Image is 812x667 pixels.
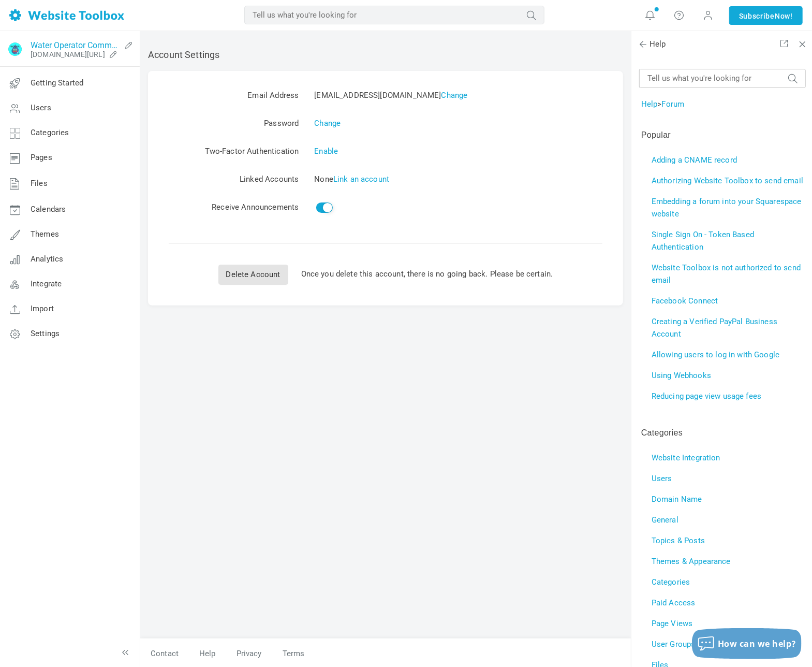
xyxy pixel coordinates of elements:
a: Page Views [652,619,693,628]
span: Settings [31,329,60,338]
span: Back [638,39,648,49]
a: Allowing users to log in with Google [652,350,779,359]
a: Topics & Posts [652,536,705,545]
span: Categories [31,128,69,137]
a: Change [441,91,468,100]
td: Password [169,109,299,137]
span: Calendars [31,205,66,214]
span: Analytics [31,254,63,264]
a: Embedding a forum into your Squarespace website [652,197,802,219]
span: Getting Started [31,78,83,88]
td: Two-Factor Authentication [169,137,299,165]
a: General [652,515,678,525]
a: Facebook Connect [652,296,718,306]
a: Change [314,119,341,128]
a: Themes & Appearance [652,557,731,566]
span: Pages [31,153,52,162]
a: Paid Access [652,598,696,607]
a: Water Operator Community Forum [31,40,121,50]
a: Creating a Verified PayPal Business Account [652,317,777,339]
td: Linked Accounts [169,165,299,193]
a: Users [652,474,672,483]
button: How can we help? [692,628,802,659]
p: Categories [641,427,804,439]
a: Forum [662,99,685,109]
span: Help [639,39,666,50]
p: Popular [641,129,804,141]
a: Adding a CNAME record [652,155,737,165]
td: Receive Announcements [169,193,299,223]
a: Help [641,99,658,109]
a: Privacy [226,645,272,663]
a: Contact [140,645,189,663]
input: Tell us what you're looking for [639,69,806,88]
td: > [639,96,806,112]
span: Files [31,179,48,188]
div: Once you delete this account, there is no going back. Please be certain. [169,265,602,285]
a: Delete Account [218,265,288,285]
a: User Groups [652,640,696,649]
a: Enable [314,147,338,156]
img: WCUSA%20for%20Facebook.png [7,41,23,57]
span: How can we help? [718,638,796,649]
span: Import [31,304,54,313]
input: Tell us what you're looking for [244,6,544,24]
a: [DOMAIN_NAME][URL] [31,50,105,59]
a: Single Sign On - Token Based Authentication [652,230,754,252]
a: Authorizing Website Toolbox to send email [652,176,803,185]
a: Reducing page view usage fees [652,392,761,401]
a: Website Integration [652,453,720,462]
span: Integrate [31,279,62,288]
td: [EMAIL_ADDRESS][DOMAIN_NAME] [299,81,602,109]
a: Help [189,645,226,663]
td: None [299,165,602,193]
a: Terms [272,645,305,663]
a: Using Webhooks [652,371,711,380]
td: Email Address [169,81,299,109]
a: Domain Name [652,495,702,504]
h2: Account Settings [148,49,623,61]
a: Website Toolbox is not authorized to send email [652,263,801,285]
span: Themes [31,229,59,239]
a: Link an account [333,175,389,184]
a: SubscribeNow! [729,6,803,25]
span: Now! [775,10,793,22]
a: Categories [652,577,690,587]
span: Users [31,103,51,112]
